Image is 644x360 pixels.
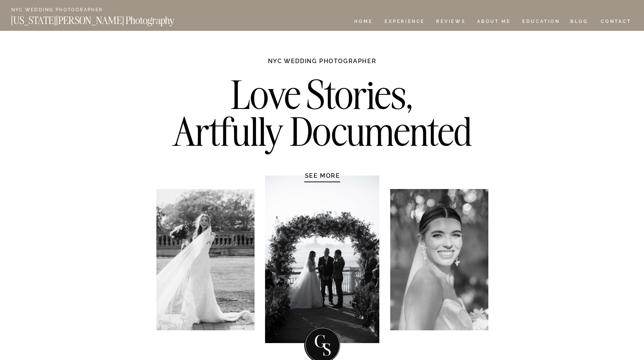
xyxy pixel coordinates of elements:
a: SEE MORE [287,172,358,179]
h2: Love Stories, Artfully Documented [165,76,480,155]
a: NYC Wedding Photographer [11,8,124,13]
a: [US_STATE][PERSON_NAME] Photography [11,15,200,22]
a: CONTACT [600,17,632,26]
a: ABOUT ME [477,19,511,26]
a: REVIEWS [436,19,464,26]
a: EDUCATION [521,19,561,26]
a: HOME [353,19,374,26]
a: Experience [385,19,424,26]
h1: NYC WEDDING PHOTOGRAPHER [252,57,393,72]
a: BLOG [570,19,588,26]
